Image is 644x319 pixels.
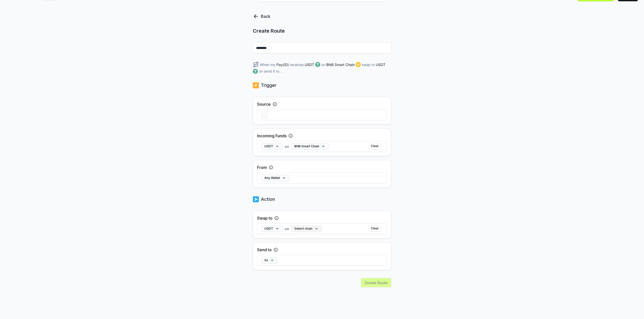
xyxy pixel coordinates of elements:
img: logo [253,196,259,203]
button: Any Wallet [261,175,289,181]
span: on [285,226,289,231]
label: Send to [257,247,272,253]
label: From [257,164,267,170]
button: Clear [369,225,381,231]
img: logo [253,69,258,74]
button: Clear [369,143,381,149]
span: USDT [305,62,314,67]
img: logo [356,62,361,67]
span: Pay(ID) [276,62,289,67]
span: USDT [376,62,385,67]
p: Action [261,196,275,203]
label: Source [257,101,271,107]
button: USDT [261,143,283,150]
span: BNB Smart Chain [326,62,355,67]
img: logo [315,62,320,67]
button: USDT [261,225,283,232]
p: Trigger [261,82,276,89]
img: logo [253,82,259,89]
p: Create Route [253,27,391,34]
label: Swap to [257,215,272,221]
span: . [281,69,282,74]
p: Back [261,13,270,19]
span: on [285,144,289,149]
button: 0x [261,257,277,264]
button: Select chain [291,225,322,232]
button: BNB Smart Chain [291,143,329,150]
div: When my receives on swap to on send it to [253,61,391,74]
label: Incoming Funds [257,133,287,139]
